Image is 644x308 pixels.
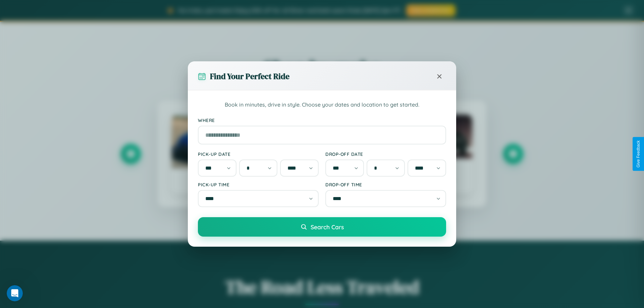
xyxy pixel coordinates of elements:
[210,71,289,82] h3: Find Your Perfect Ride
[311,223,344,231] span: Search Cars
[325,151,446,157] label: Drop-off Date
[198,101,446,109] p: Book in minutes, drive in style. Choose your dates and location to get started.
[198,182,319,187] label: Pick-up Time
[325,182,446,187] label: Drop-off Time
[198,117,446,123] label: Where
[198,217,446,237] button: Search Cars
[198,151,319,157] label: Pick-up Date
